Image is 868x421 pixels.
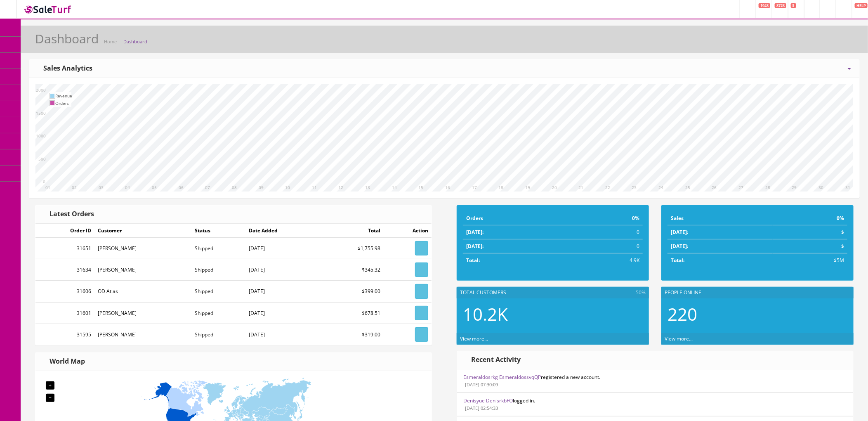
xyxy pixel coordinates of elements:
small: [DATE] 07:30:09 [463,381,498,388]
h3: Recent Activity [465,356,521,364]
a: Home [104,38,117,45]
td: [PERSON_NAME] [94,259,191,281]
td: 31634 [35,259,94,281]
td: [PERSON_NAME] [94,302,191,324]
td: [DATE] [245,324,321,345]
td: Order ID [35,224,94,238]
strong: [DATE]: [466,229,484,236]
td: $ [773,239,847,253]
td: 0 [569,225,643,239]
td: Customer [94,224,191,238]
td: $345.32 [321,259,384,281]
div: − [46,394,54,402]
td: 31606 [35,281,94,302]
td: [PERSON_NAME] [94,324,191,345]
td: Date Added [245,224,321,238]
td: OD Atias [94,281,191,302]
td: 31595 [35,324,94,345]
td: 0% [569,211,643,225]
span: 50% [634,289,646,296]
td: $678.51 [321,302,384,324]
strong: Total: [671,257,684,264]
td: Shipped [191,302,245,324]
td: 0% [773,211,847,225]
div: Total Customers [457,287,649,298]
td: Action [384,224,432,238]
h2: 220 [668,305,847,324]
td: Total [321,224,384,238]
h3: Latest Orders [44,210,94,218]
td: [PERSON_NAME] [94,238,191,259]
span: 3 [791,3,796,8]
strong: [DATE]: [671,229,688,236]
td: Shipped [191,238,245,259]
td: 4.9K [569,253,643,267]
td: $1,755.98 [321,238,384,259]
h3: Sales Analytics [38,65,92,72]
td: $399.00 [321,281,384,302]
h2: 10.2K [463,305,643,324]
td: Orders [55,99,72,107]
a: Dashboard [123,38,147,45]
td: [DATE] [245,259,321,281]
td: 0 [569,239,643,253]
td: $5M [773,253,847,267]
span: 1943 [759,3,770,8]
div: People Online [661,287,854,298]
a: View more... [460,335,488,342]
td: Shipped [191,259,245,281]
td: $ [773,225,847,239]
td: [DATE] [245,302,321,324]
strong: [DATE]: [466,243,484,250]
td: 31601 [35,302,94,324]
h1: Dashboard [35,32,99,45]
td: Shipped [191,281,245,302]
a: View more... [665,335,693,342]
td: Sales [668,211,773,225]
strong: Total: [466,257,480,264]
h3: World Map [44,358,85,365]
li: logged in. [457,393,853,416]
td: [DATE] [245,281,321,302]
a: Denisyue DenisrkbFO [463,397,513,404]
small: [DATE] 02:54:33 [463,405,498,411]
td: Shipped [191,324,245,345]
td: Orders [463,211,569,225]
td: [DATE] [245,238,321,259]
strong: [DATE]: [671,243,688,250]
td: Status [191,224,245,238]
td: Revenue [55,92,72,99]
img: SaleTurf [23,4,73,15]
li: registered a new account. [457,369,853,393]
td: $319.00 [321,324,384,345]
span: HELP [855,3,868,8]
td: 31651 [35,238,94,259]
div: + [46,381,54,390]
a: Esmeraldosrkg EsmeraldossvqQP [463,374,541,381]
span: 8723 [775,3,786,8]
